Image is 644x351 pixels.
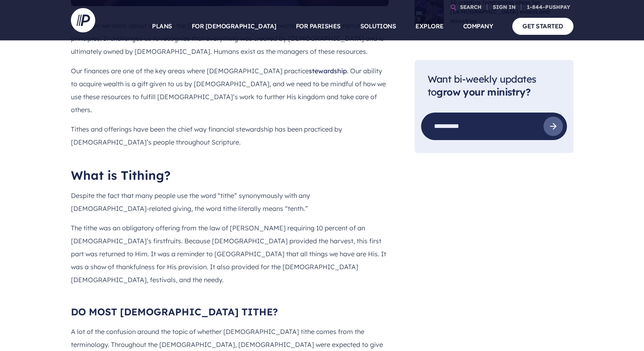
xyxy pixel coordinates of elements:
a: EXPLORE [415,12,444,40]
h3: DO MOST [DEMOGRAPHIC_DATA] TITHE? [71,306,389,319]
p: Our finances are one of the key areas where [DEMOGRAPHIC_DATA] practice . Our ability to acquire ... [71,64,389,116]
span: Want bi-weekly updates to [428,73,537,98]
strong: grow your ministry? [436,86,531,98]
p: Tithes and offerings have been the chief way financial stewardship has been practiced by [DEMOGRA... [71,123,389,149]
h2: What is Tithing? [71,168,389,183]
a: stewardship [309,67,347,75]
p: Despite the fact that many people use the word “tithe” synonymously with any [DEMOGRAPHIC_DATA]-r... [71,189,389,215]
a: FOR [DEMOGRAPHIC_DATA] [192,12,276,40]
a: SOLUTIONS [360,12,396,40]
a: PLANS [152,12,172,40]
p: The tithe was an obligatory offering from the law of [PERSON_NAME] requiring 10 percent of an [DE... [71,221,389,286]
a: GET STARTED [512,18,573,34]
a: FOR PARISHES [296,12,341,40]
a: COMPANY [463,12,493,40]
